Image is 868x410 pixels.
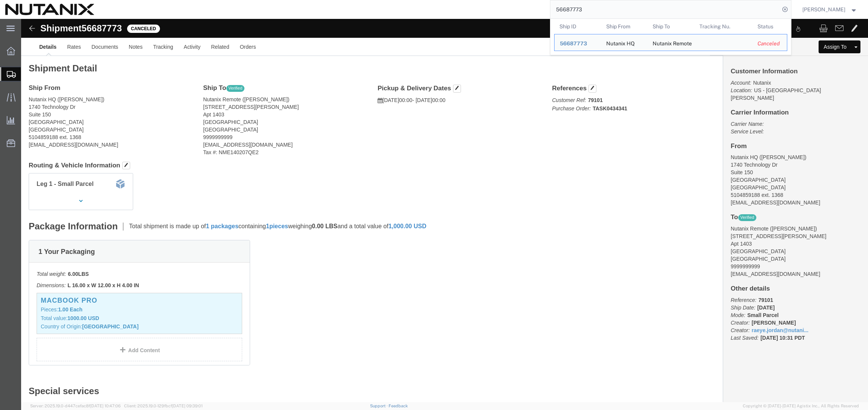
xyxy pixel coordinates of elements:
[554,19,601,34] th: Ship ID
[757,40,782,48] div: Canceled
[601,19,647,34] th: Ship From
[550,0,780,19] input: Search for shipment number, reference number
[124,404,203,408] span: Client: 2025.19.0-129fbcf
[554,19,791,55] table: Search Results
[560,40,596,48] div: 56687773
[606,34,634,51] div: Nutanix HQ
[90,404,121,408] span: [DATE] 10:47:06
[802,5,858,14] button: [PERSON_NAME]
[743,403,859,409] span: Copyright © [DATE]-[DATE] Agistix Inc., All Rights Reserved
[694,19,752,34] th: Tracking Nu.
[653,34,689,51] div: Nutanix Remote
[560,40,587,46] span: 56687773
[370,404,389,408] a: Support
[802,5,845,14] span: Ray Hirata
[21,19,868,402] iframe: FS Legacy Container
[172,404,203,408] span: [DATE] 09:39:01
[389,404,408,408] a: Feedback
[752,19,787,34] th: Status
[647,19,694,34] th: Ship To
[5,4,94,15] img: logo
[30,404,121,408] span: Server: 2025.19.0-d447cefac8f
